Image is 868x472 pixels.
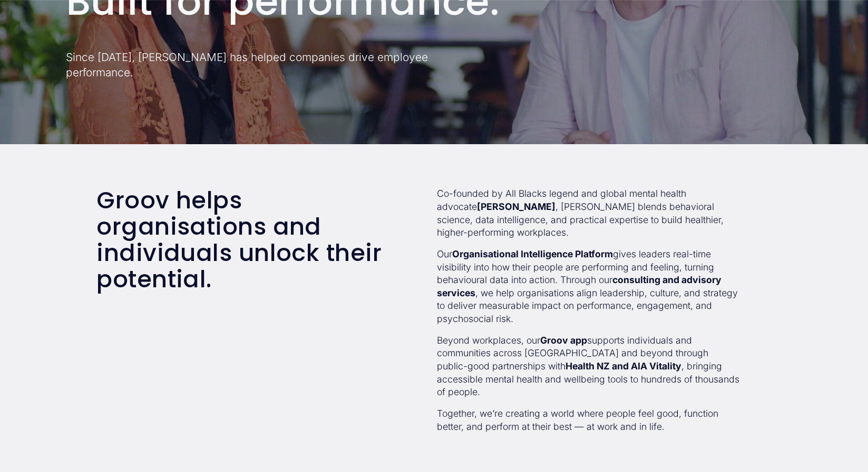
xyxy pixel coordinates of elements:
[437,334,740,399] p: Beyond workplaces, our supports individuals and communities across [GEOGRAPHIC_DATA] and beyond t...
[540,335,587,346] strong: Groov app
[437,187,740,239] p: Co-founded by All Blacks legend and global mental health advocate , [PERSON_NAME] blends behavior...
[96,187,400,293] h2: Groov helps organisations and individuals unlock their potential.
[66,49,493,80] p: Since [DATE], [PERSON_NAME] has helped companies drive employee performance.
[477,201,555,212] strong: [PERSON_NAME]
[437,248,740,326] p: Our gives leaders real-time visibility into how their people are performing and feeling, turning ...
[452,248,613,259] strong: Organisational Intelligence Platform
[437,407,740,433] p: Together, we’re creating a world where people feel good, function better, and perform at their be...
[437,274,724,298] strong: consulting and advisory services
[565,360,681,371] strong: Health NZ and AIA Vitality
